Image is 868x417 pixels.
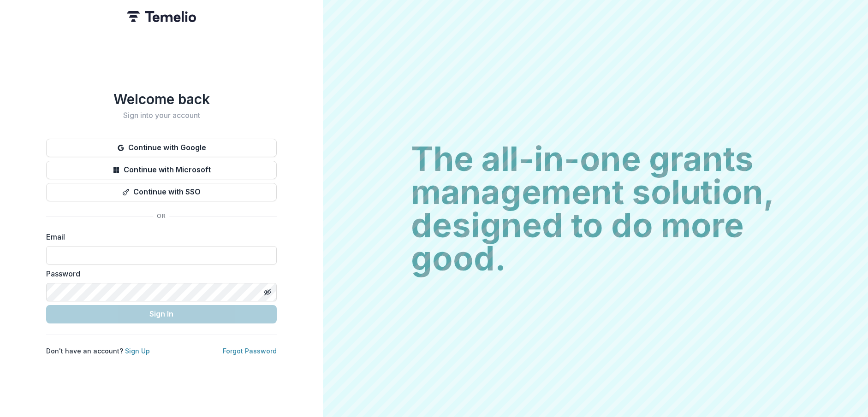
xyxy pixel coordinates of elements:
button: Sign In [46,305,277,323]
button: Toggle password visibility [260,285,275,300]
button: Continue with SSO [46,183,277,201]
a: Forgot Password [223,347,277,355]
img: Temelio [127,11,196,22]
label: Email [46,231,271,242]
p: Don't have an account? [46,346,150,356]
button: Continue with Microsoft [46,161,277,179]
h2: Sign into your account [46,111,277,120]
a: Sign Up [125,347,150,355]
h1: Welcome back [46,91,277,107]
button: Continue with Google [46,139,277,157]
label: Password [46,268,271,279]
